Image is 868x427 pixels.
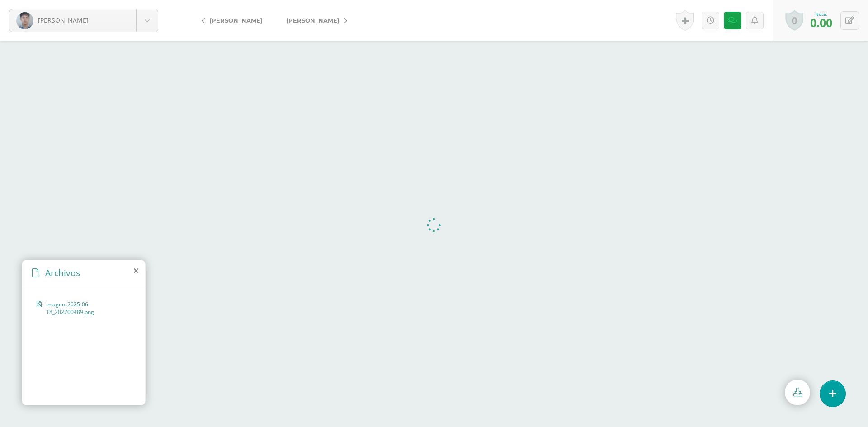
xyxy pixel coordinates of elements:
[134,267,138,274] i: close
[9,9,158,32] a: [PERSON_NAME]
[46,300,126,316] span: imagen_2025-06-18_202700489.png
[16,12,33,29] img: c04401f21bdffed6b9acc0af7ce52c7e.png
[274,9,354,31] a: [PERSON_NAME]
[194,9,274,31] a: [PERSON_NAME]
[45,267,80,279] span: Archivos
[810,11,832,17] div: Nota:
[38,16,89,24] span: [PERSON_NAME]
[209,17,263,24] span: [PERSON_NAME]
[286,17,340,24] span: [PERSON_NAME]
[810,15,832,30] span: 0.00
[785,10,803,31] a: 0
